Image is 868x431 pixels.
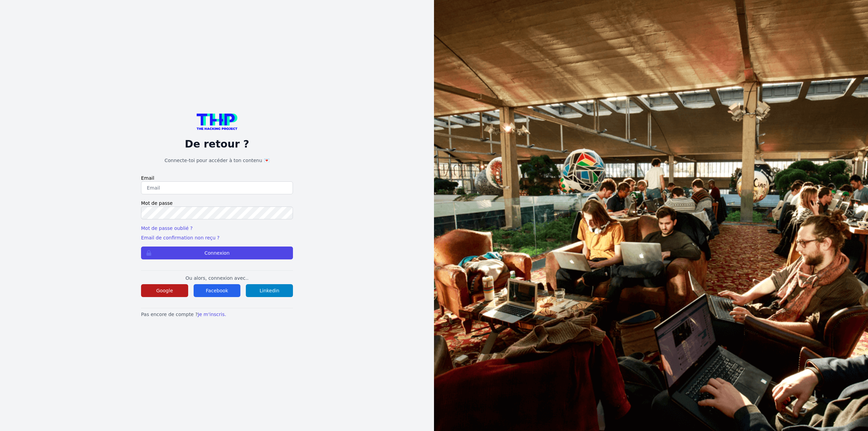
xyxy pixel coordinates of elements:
label: Email [141,175,293,181]
button: Linkedin [246,284,293,297]
input: Email [141,181,293,194]
button: Facebook [194,284,241,297]
a: Email de confirmation non reçu ? [141,235,219,240]
h1: Connecte-toi pour accéder à ton contenu 💌 [141,157,293,164]
a: Mot de passe oublié ? [141,226,193,231]
button: Google [141,284,188,297]
p: De retour ? [141,138,293,150]
img: logo [197,114,237,130]
label: Mot de passe [141,200,293,207]
a: Je m'inscris. [198,312,226,317]
p: Pas encore de compte ? [141,311,293,318]
button: Connexion [141,247,293,259]
p: Ou alors, connexion avec.. [141,275,293,281]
